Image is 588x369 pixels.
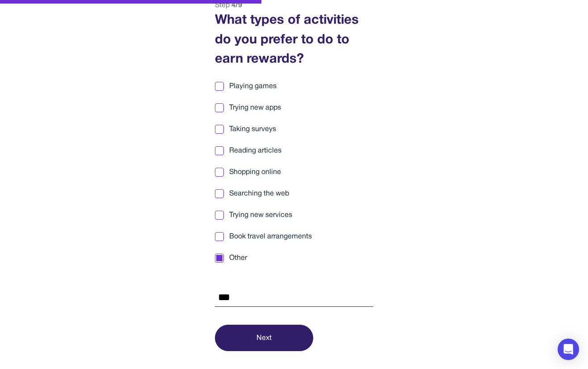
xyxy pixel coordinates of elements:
span: Trying new services [229,210,292,221]
div: Open Intercom Messenger [558,339,579,360]
span: Trying new apps [229,102,281,113]
span: Playing games [229,81,277,92]
span: Other [229,253,247,263]
span: Searching the web [229,188,289,199]
span: Shopping online [229,167,281,178]
div: What types of activities do you prefer to do to earn rewards? [215,11,373,69]
span: Book travel arrangements [229,231,312,242]
button: Next [215,325,313,351]
span: Reading articles [229,145,281,156]
span: Taking surveys [229,124,276,135]
span: 4 / 9 [230,2,242,8]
